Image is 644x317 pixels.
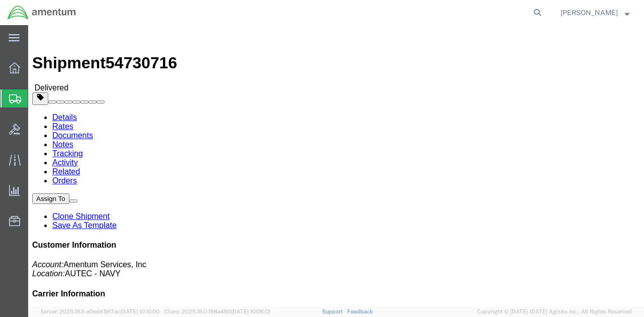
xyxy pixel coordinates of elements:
a: Feedback [347,308,373,314]
span: [DATE] 10:10:00 [120,308,159,314]
button: [PERSON_NAME] [560,7,630,19]
span: [DATE] 10:06:13 [231,308,270,314]
a: Support [322,308,347,314]
iframe: FS Legacy Container [28,25,644,306]
img: logo [7,5,76,20]
span: Server: 2025.18.0-a0edd1917ac [40,308,159,314]
span: Client: 2025.18.0-198a450 [164,308,270,314]
span: Ahmed Warraiat [560,7,618,18]
span: Copyright © [DATE]-[DATE] Agistix Inc., All Rights Reserved [477,307,632,316]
